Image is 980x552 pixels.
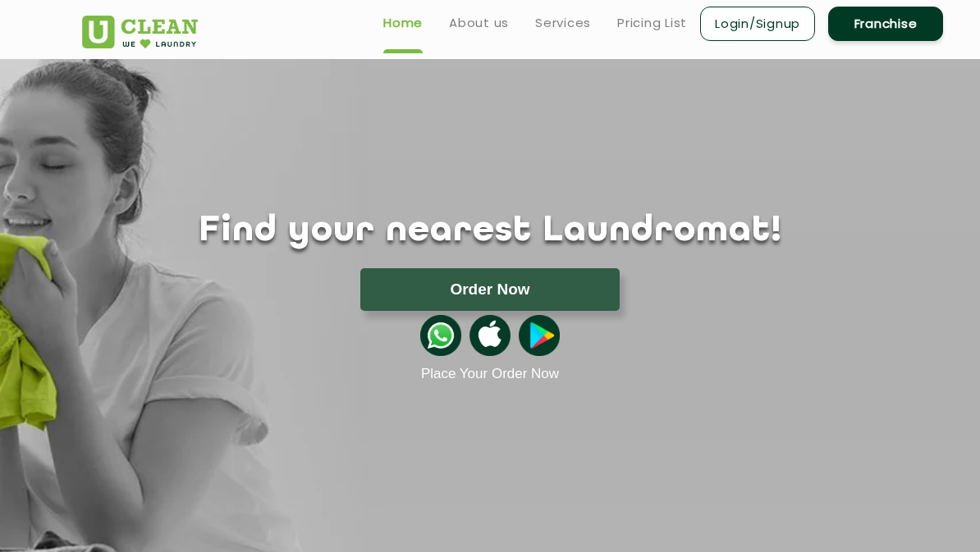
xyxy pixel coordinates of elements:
a: About us [449,13,509,33]
a: Login/Signup [700,7,815,41]
a: Pricing List [617,13,687,33]
img: whatsappicon.png [420,315,461,356]
img: apple-icon.png [469,315,511,356]
button: Order Now [360,268,620,311]
h1: Find your nearest Laundromat! [70,211,910,252]
a: Services [535,13,591,33]
a: Home [383,13,423,33]
img: playstoreicon.png [519,315,560,356]
img: UClean Laundry and Dry Cleaning [82,16,198,48]
a: Place Your Order Now [421,366,559,382]
a: Franchise [828,7,943,41]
